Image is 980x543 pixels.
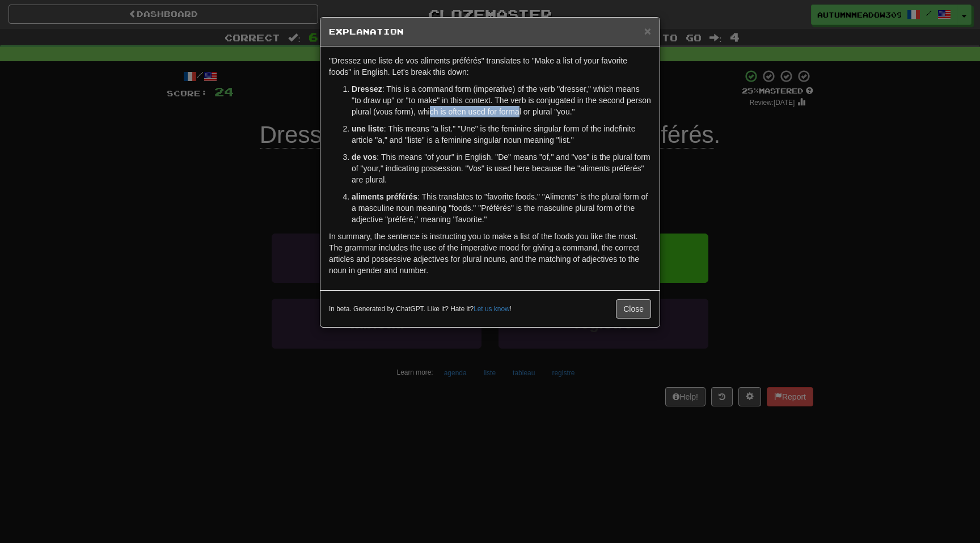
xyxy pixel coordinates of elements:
a: Let us know [474,305,509,313]
button: Close [616,299,651,319]
h5: Explanation [329,26,651,37]
small: In beta. Generated by ChatGPT. Like it? Hate it? ! [329,304,512,314]
strong: Dressez [352,84,382,94]
p: In summary, the sentence is instructing you to make a list of the foods you like the most. The gr... [329,231,651,276]
p: : This means "of your" in English. "De" means "of," and "vos" is the plural form of "your," indic... [352,151,651,185]
p: : This translates to "favorite foods." "Aliments" is the plural form of a masculine noun meaning ... [352,191,651,225]
p: : This is a command form (imperative) of the verb "dresser," which means "to draw up" or "to make... [352,83,651,117]
span: × [644,24,651,37]
strong: aliments préférés [352,192,417,201]
button: Close [644,25,651,37]
p: : This means "a list." "Une" is the feminine singular form of the indefinite article "a," and "li... [352,123,651,146]
strong: une liste [352,124,384,133]
p: "Dressez une liste de vos aliments préférés" translates to "Make a list of your favorite foods" i... [329,55,651,78]
strong: de vos [352,152,377,162]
